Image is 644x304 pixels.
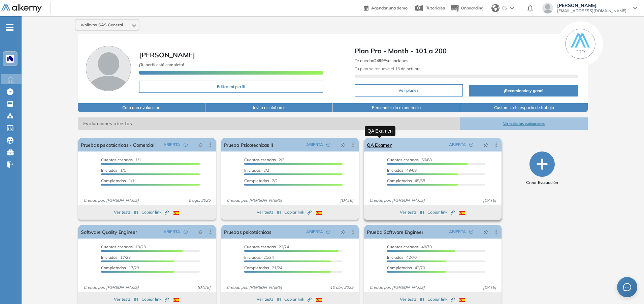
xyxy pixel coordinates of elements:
button: pushpin [479,226,493,237]
span: Creado por: [PERSON_NAME] [367,197,427,203]
span: Copiar link [284,296,312,302]
span: ABIERTA [306,229,323,235]
span: Completados [387,178,412,183]
span: 2/2 [244,168,269,173]
button: Ver tests [114,295,138,303]
button: Ver planes [355,84,463,96]
span: ABIERTA [163,142,180,148]
span: [DATE] [337,197,356,203]
button: Ver tests [400,208,424,216]
span: 48/70 [387,244,432,249]
img: https://assets.alkemy.org/workspaces/1394/c9baeb50-dbbd-46c2-a7b2-c74a16be862c.png [7,56,13,61]
span: 23/24 [244,244,289,249]
span: Creado por: [PERSON_NAME] [81,197,141,203]
span: Crear Evaluación [526,179,558,186]
span: check-circle [469,143,473,147]
span: Tu plan se renueva el [355,66,421,71]
span: ABIERTA [163,229,180,235]
span: Completados [387,265,412,270]
span: Copiar link [427,209,455,215]
button: ¡Recomienda y gana! [469,85,578,96]
span: 21/24 [244,265,282,270]
button: Copiar link [141,208,169,216]
span: 2/2 [244,157,284,162]
span: Completados [101,178,126,183]
span: Cuentas creadas [101,157,133,162]
img: ESP [316,211,322,215]
button: Onboarding [450,1,483,16]
span: 5 ago. 2025 [186,197,213,203]
span: ABIERTA [306,142,323,148]
span: 42/70 [387,255,417,260]
a: QA Examen [367,138,392,151]
button: Editar mi perfil [139,81,323,93]
button: Copiar link [284,295,312,303]
a: Prueba Psicotécnicas II [224,138,273,151]
span: Creado por: [PERSON_NAME] [367,284,427,291]
span: [EMAIL_ADDRESS][DOMAIN_NAME] [557,8,626,13]
a: Agendar una demo [364,3,408,11]
img: ESP [173,298,179,302]
img: ESP [459,298,465,302]
button: Ver tests [257,208,281,216]
a: Pruebas psicotécnicas - Comercial [81,138,154,151]
button: Copiar link [284,208,312,216]
img: ESP [316,298,322,302]
span: Te quedan Evaluaciones [355,58,408,63]
span: 56/68 [387,157,432,162]
span: Agendar una demo [371,5,408,10]
button: pushpin [336,226,351,237]
span: Iniciadas [244,255,261,260]
span: message [623,283,632,292]
span: Cuentas creadas [244,244,276,249]
span: 1/1 [101,157,141,162]
span: 17/23 [101,265,139,270]
span: Iniciadas [101,255,118,260]
span: Evaluaciones abiertas [78,117,460,130]
button: Copiar link [427,295,455,303]
span: Iniciadas [101,168,118,173]
button: pushpin [193,226,208,237]
span: Cuentas creadas [387,244,419,249]
a: Prueba Software Engineer [367,225,423,239]
span: Cuentas creadas [101,244,133,249]
button: Personaliza la experiencia [333,103,460,112]
button: Ver tests [400,295,424,303]
span: Copiar link [141,209,169,215]
span: pushpin [341,142,346,147]
span: Completados [101,265,126,270]
button: Copiar link [427,208,455,216]
button: pushpin [479,139,493,150]
span: [DATE] [195,284,213,291]
button: pushpin [336,139,351,150]
a: Software Quality Engineer [81,225,137,239]
b: 13 de octubre [394,66,421,71]
span: 17/23 [101,255,131,260]
span: pushpin [198,142,203,147]
div: QA Examen [365,126,395,136]
span: [PERSON_NAME] [139,51,195,59]
span: ¡Tu perfil está completo! [139,62,184,67]
span: [PERSON_NAME] [557,3,626,8]
button: Copiar link [141,295,169,303]
span: Iniciadas [387,168,404,173]
span: pushpin [341,229,346,234]
button: Ver tests [114,208,138,216]
span: Copiar link [141,296,169,302]
img: arrow [510,7,514,9]
button: pushpin [193,139,208,150]
span: Iniciadas [244,168,261,173]
span: check-circle [326,143,330,147]
span: Copiar link [427,296,455,302]
span: [DATE] [480,284,499,291]
img: ESP [173,211,179,215]
span: Copiar link [284,209,312,215]
span: 21/24 [244,255,274,260]
span: Creado por: [PERSON_NAME] [224,284,285,291]
span: Cuentas creadas [387,157,419,162]
span: Cuentas creadas [244,157,276,162]
img: Logo [1,4,42,13]
img: world [491,4,500,12]
button: Customiza tu espacio de trabajo [460,103,587,112]
span: Tutoriales [426,5,445,10]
